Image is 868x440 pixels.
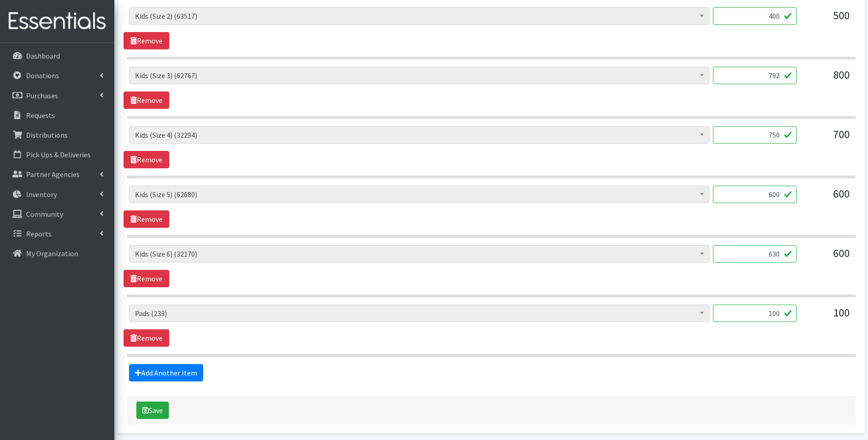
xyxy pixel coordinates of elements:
[129,245,709,263] span: Kids (Size 6) (32170)
[129,305,709,322] span: Pads (233)
[804,7,850,32] div: 500
[713,126,797,144] input: Quantity
[804,245,850,270] div: 600
[124,91,169,109] a: Remove
[124,32,169,49] a: Remove
[4,205,111,223] a: Community
[4,225,111,243] a: Reports
[804,126,850,151] div: 700
[26,51,60,60] p: Dashboard
[124,329,169,347] a: Remove
[804,305,850,329] div: 100
[26,209,63,219] p: Community
[129,67,709,84] span: Kids (Size 3) (62767)
[26,249,78,258] p: My Organization
[135,307,703,320] span: Pads (233)
[129,126,709,144] span: Kids (Size 4) (32294)
[4,126,111,144] a: Distributions
[124,270,169,287] a: Remove
[4,66,111,85] a: Donations
[124,151,169,168] a: Remove
[713,7,797,25] input: Quantity
[713,186,797,203] input: Quantity
[4,145,111,164] a: Pick Ups & Deliveries
[124,210,169,228] a: Remove
[135,69,703,82] span: Kids (Size 3) (62767)
[26,71,59,80] p: Donations
[4,86,111,105] a: Purchases
[135,10,703,22] span: Kids (Size 2) (63517)
[4,244,111,263] a: My Organization
[135,247,703,260] span: Kids (Size 6) (32170)
[136,402,169,419] button: Save
[4,6,111,37] img: HumanEssentials
[26,91,58,100] p: Purchases
[26,130,68,140] p: Distributions
[135,188,703,201] span: Kids (Size 5) (62680)
[129,364,203,381] a: Add Another Item
[26,150,91,159] p: Pick Ups & Deliveries
[4,165,111,183] a: Partner Agencies
[129,7,709,25] span: Kids (Size 2) (63517)
[4,106,111,124] a: Requests
[804,186,850,210] div: 600
[713,305,797,322] input: Quantity
[26,229,52,238] p: Reports
[713,245,797,263] input: Quantity
[26,190,57,199] p: Inventory
[4,47,111,65] a: Dashboard
[129,186,709,203] span: Kids (Size 5) (62680)
[26,170,80,179] p: Partner Agencies
[804,67,850,91] div: 800
[4,185,111,204] a: Inventory
[713,67,797,84] input: Quantity
[26,111,55,120] p: Requests
[135,129,703,141] span: Kids (Size 4) (32294)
